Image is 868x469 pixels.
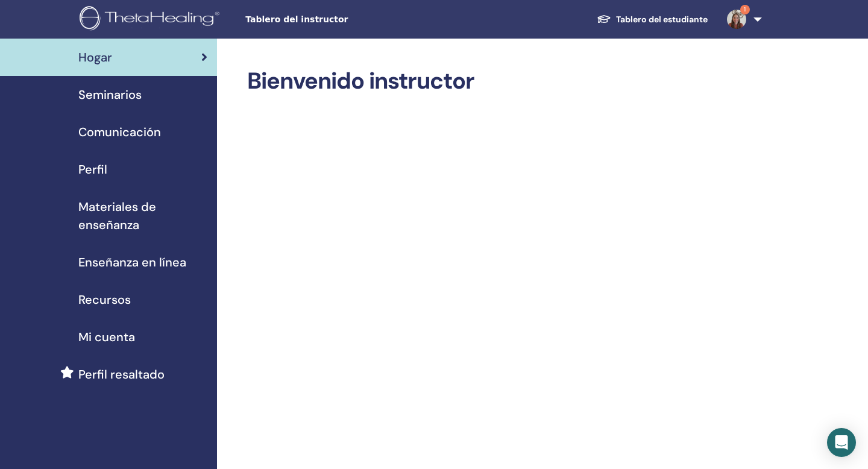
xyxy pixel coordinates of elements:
div: Open Intercom Messenger [827,428,856,457]
span: Recursos [78,291,131,309]
span: Materiales de enseñanza [78,198,207,234]
span: Enseñanza en línea [78,253,186,271]
span: Hogar [78,48,112,66]
span: Mi cuenta [78,328,135,346]
span: Perfil resaltado [78,365,165,383]
span: Comunicación [78,123,161,141]
img: logo.png [80,6,224,33]
span: Perfil [78,160,107,178]
a: Tablero del estudiante [587,8,717,31]
img: graduation-cap-white.svg [597,14,611,24]
span: 1 [740,5,750,14]
span: Seminarios [78,86,142,104]
img: default.jpg [727,10,746,29]
span: Tablero del instructor [245,13,426,26]
h2: Bienvenido instructor [247,68,759,95]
